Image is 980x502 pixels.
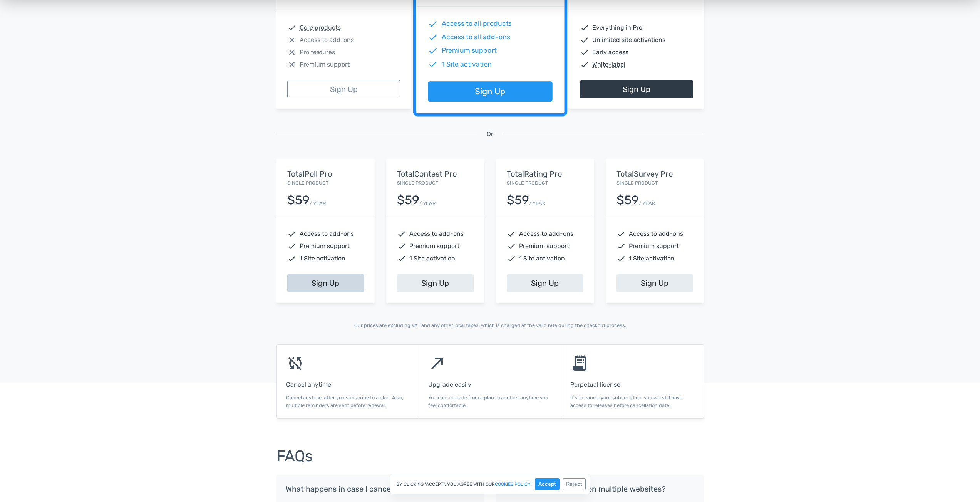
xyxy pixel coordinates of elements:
h6: Perpetual license [570,381,694,388]
span: Premium support [519,242,569,251]
button: Accept [535,478,560,490]
a: cookies policy [495,482,531,487]
span: check [507,242,516,251]
p: You can upgrade from a plan to another anytime you feel comfortable. [428,394,551,409]
span: Access to add-ons [300,35,354,45]
a: Sign Up [287,274,364,292]
span: check [580,35,589,45]
span: close [287,60,297,69]
span: check [428,59,438,69]
abbr: Core products [300,23,341,32]
span: check [580,23,589,32]
span: close [287,35,297,45]
span: Access to all add-ons [441,32,510,42]
span: sync_disabled [286,354,305,372]
span: check [428,46,438,56]
span: check [397,242,406,251]
small: Single Product [507,180,548,186]
a: Sign Up [287,80,400,98]
span: 1 Site activation [519,254,565,263]
a: Sign Up [507,274,583,292]
span: Premium support [300,242,350,251]
button: Reject [563,478,586,490]
p: Our prices are excluding VAT and any other local taxes, which is charged at the valid rate during... [276,322,704,329]
h5: TotalContest Pro [397,170,474,178]
span: check [287,23,297,32]
abbr: White-label [592,60,625,69]
span: Access to add-ons [409,229,464,238]
a: Sign Up [616,274,693,292]
span: check [580,60,589,69]
span: Pro features [300,48,335,57]
span: check [428,19,438,29]
small: / YEAR [419,200,436,207]
span: 1 Site activation [629,254,675,263]
div: By clicking "Accept", you agree with our . [390,474,590,494]
small: Single Product [287,180,328,186]
small: / YEAR [310,200,326,207]
span: check [616,254,626,263]
h6: Upgrade easily [428,381,551,388]
span: Access to all products [441,19,512,29]
h5: TotalPoll Pro [287,170,364,178]
h5: TotalRating Pro [507,170,583,178]
span: check [580,48,589,57]
span: close [287,48,297,57]
span: check [507,229,516,238]
span: check [616,242,626,251]
a: Sign Up [428,82,552,102]
div: $59 [287,193,310,207]
span: check [507,254,516,263]
span: Premium support [441,46,496,56]
h6: Cancel anytime [286,381,409,388]
span: check [428,32,438,42]
span: Premium support [629,242,679,251]
span: Access to add-ons [629,229,683,238]
div: $59 [507,193,529,207]
h1: FAQs [276,448,704,465]
span: check [287,229,297,238]
span: check [397,229,406,238]
span: check [287,254,297,263]
span: 1 Site activation [300,254,345,263]
abbr: Early access [592,48,628,57]
span: check [616,229,626,238]
small: / YEAR [639,200,655,207]
span: Premium support [300,60,350,69]
div: $59 [616,193,639,207]
p: If you cancel your subscription, you will still have access to releases before cancellation date. [570,394,694,409]
a: Sign Up [580,80,693,98]
h5: TotalSurvey Pro [616,170,693,178]
small: Single Product [616,180,658,186]
small: / YEAR [529,200,545,207]
span: receipt_long [570,354,589,372]
span: Everything in Pro [592,23,642,32]
span: north_east [428,354,447,372]
span: Access to add-ons [300,229,354,238]
small: Single Product [397,180,438,186]
span: 1 Site activation [409,254,455,263]
span: Or [487,130,493,139]
div: $59 [397,193,419,207]
p: Cancel anytime, after you subscribe to a plan. Also, multiple reminders are sent before renewal. [286,394,409,409]
span: check [397,254,406,263]
span: 1 Site activation [441,59,492,69]
span: Premium support [409,242,459,251]
a: Sign Up [397,274,474,292]
span: Unlimited site activations [592,35,665,45]
span: check [287,242,297,251]
span: Access to add-ons [519,229,573,238]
